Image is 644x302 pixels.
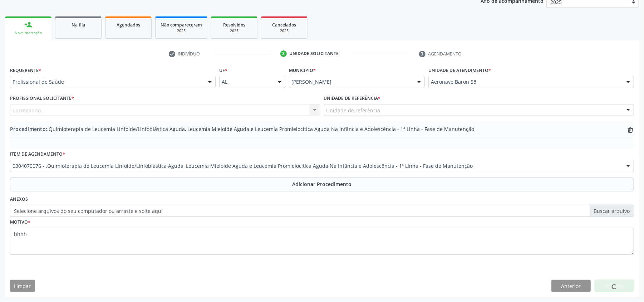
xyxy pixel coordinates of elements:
[10,126,47,132] span: Procedimento:
[10,194,28,205] label: Anexos
[222,78,271,86] span: AL
[289,65,316,76] label: Município
[161,28,202,34] div: 2025
[266,28,302,34] div: 2025
[326,107,380,114] span: Unidade de referência
[223,22,245,28] span: Resolvidos
[289,50,339,57] div: Unidade solicitante
[10,217,30,228] label: Motivo
[10,280,35,292] button: Limpar
[161,22,202,28] span: Não compareceram
[13,78,201,86] span: Profissional de Saúde
[13,162,619,170] span: 0304070076 - .Quimioterapia de Leucemia Linfoide/Linfoblástica Aguda, Leucemia Mieloide Aguda e L...
[117,22,140,28] span: Agendados
[428,65,491,76] label: Unidade de atendimento
[216,28,252,34] div: 2025
[280,50,287,57] div: 2
[272,22,296,28] span: Cancelados
[10,149,65,160] label: Item de agendamento
[10,177,634,191] button: Adicionar Procedimento
[324,93,381,104] label: Unidade de referência
[72,22,85,28] span: Na fila
[24,21,32,29] div: person_add
[219,65,227,76] label: UF
[10,125,474,133] span: .Quimioterapia de Leucemia Linfoide/Linfoblástica Aguda, Leucemia Mieloide Aguda e Leucemia Promi...
[431,78,619,86] span: Aeronave Baron 58
[291,78,410,86] span: [PERSON_NAME]
[10,30,46,36] div: Nova marcação
[551,280,591,292] button: Anterior
[10,93,74,104] label: Profissional Solicitante
[292,180,352,188] span: Adicionar Procedimento
[10,65,41,76] label: Requerente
